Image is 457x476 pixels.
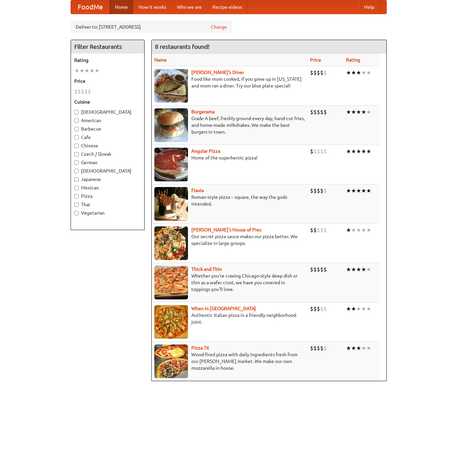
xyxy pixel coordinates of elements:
[74,186,79,190] input: Mexican
[356,69,361,76] li: ★
[361,69,366,76] li: ★
[317,187,320,194] li: $
[320,226,323,234] li: $
[154,233,305,247] p: Our secret pizza sauce makes our pizza better. We specialize in large groups.
[317,108,320,116] li: $
[74,125,141,132] label: Barbecue
[154,76,305,89] p: Food like mom cooked, if you grew up in [US_STATE] and mom ran a diner. Try our blue plate special!
[323,69,327,76] li: $
[154,108,188,142] img: burgerama.jpg
[356,305,361,313] li: ★
[74,144,79,148] input: Chinese
[154,226,188,260] img: luigis.jpg
[79,67,84,74] li: ★
[89,67,94,74] li: ★
[320,187,323,194] li: $
[110,0,133,14] a: Home
[310,148,313,155] li: $
[154,115,305,135] p: Grade A beef, freshly ground every day, hand-cut fries, and home-made milkshakes. We make the bes...
[361,226,366,234] li: ★
[310,187,313,194] li: $
[74,194,79,198] input: Pizza
[351,305,356,313] li: ★
[323,305,327,313] li: $
[320,108,323,116] li: $
[346,57,360,63] a: Rating
[78,88,81,95] li: $
[317,148,320,155] li: $
[84,67,89,74] li: ★
[74,159,141,166] label: German
[74,134,141,141] label: Cafe
[323,187,327,194] li: $
[313,69,317,76] li: $
[317,344,320,352] li: $
[346,148,351,155] li: ★
[191,266,222,272] b: Thick and Thin
[317,305,320,313] li: $
[74,57,141,64] h5: Rating
[154,305,188,339] img: wheninrome.jpg
[356,266,361,273] li: ★
[366,108,371,116] li: ★
[74,176,141,183] label: Japanese
[84,88,88,95] li: $
[361,266,366,273] li: ★
[366,187,371,194] li: ★
[346,69,351,76] li: ★
[74,160,79,165] input: German
[74,78,141,84] h5: Price
[74,117,141,124] label: American
[346,187,351,194] li: ★
[323,344,327,352] li: $
[361,148,366,155] li: ★
[71,40,144,53] h4: Filter Restaurants
[74,169,79,173] input: [DEMOGRAPHIC_DATA]
[74,201,141,208] label: Thai
[351,344,356,352] li: ★
[74,193,141,199] label: Pizza
[351,69,356,76] li: ★
[191,345,209,351] a: Pizza 76
[155,43,210,50] ng-pluralize: 8 restaurants found!
[207,0,247,14] a: Recipe videos
[346,305,351,313] li: ★
[351,266,356,273] li: ★
[320,148,323,155] li: $
[366,305,371,313] li: ★
[356,108,361,116] li: ★
[191,188,204,193] a: Flavia
[320,344,323,352] li: $
[74,88,78,95] li: $
[313,226,317,234] li: $
[154,57,167,63] a: Name
[74,135,79,140] input: Cafe
[310,266,313,273] li: $
[346,266,351,273] li: ★
[359,0,380,14] a: Help
[191,109,215,114] b: Burgerama
[366,69,371,76] li: ★
[313,148,317,155] li: $
[154,266,188,299] img: thick.jpg
[81,88,84,95] li: $
[351,226,356,234] li: ★
[313,344,317,352] li: $
[74,203,79,207] input: Thai
[366,226,371,234] li: ★
[74,152,79,156] input: Czech / Slovak
[71,21,232,33] div: Deliver to: [STREET_ADDRESS]
[191,148,220,154] a: Angular Pizza
[361,187,366,194] li: ★
[361,108,366,116] li: ★
[323,226,327,234] li: $
[154,187,188,221] img: flavia.jpg
[310,57,321,63] a: Price
[154,69,188,103] img: sallys.jpg
[154,154,305,161] p: Home of the superheroic pizza!
[323,148,327,155] li: $
[313,108,317,116] li: $
[71,0,110,14] a: FoodMe
[346,226,351,234] li: ★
